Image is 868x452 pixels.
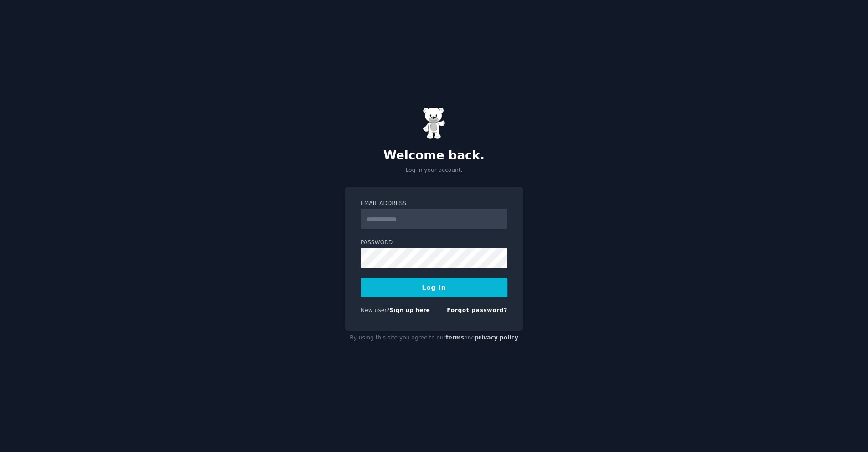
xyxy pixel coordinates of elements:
a: terms [446,334,464,341]
img: Gummy Bear [423,107,445,139]
label: Email Address [361,200,507,208]
span: New user? [361,307,390,313]
a: privacy policy [475,334,518,341]
h2: Welcome back. [345,149,523,163]
label: Password [361,239,507,247]
a: Sign up here [390,307,430,313]
a: Forgot password? [447,307,507,313]
p: Log in your account. [345,166,523,175]
button: Log In [361,278,507,297]
div: By using this site you agree to our and [345,331,523,345]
